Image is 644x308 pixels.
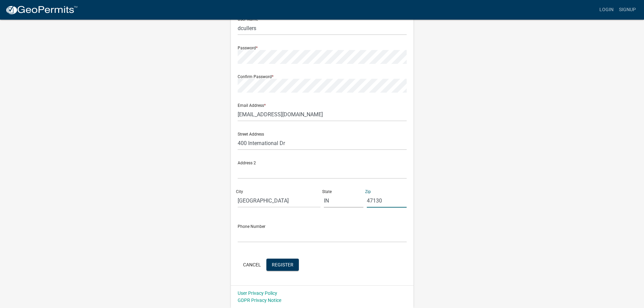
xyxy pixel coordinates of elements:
button: Cancel [238,259,266,271]
button: Register [266,259,299,271]
a: User Privacy Policy [238,290,277,296]
a: GDPR Privacy Notice [238,298,281,303]
span: Register [272,262,293,267]
a: Signup [616,3,639,16]
a: Login [597,3,616,16]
